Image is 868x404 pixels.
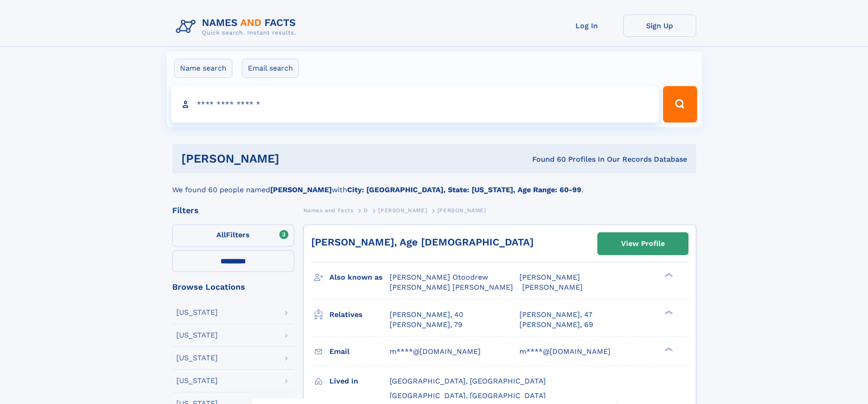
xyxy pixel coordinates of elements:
[437,207,486,214] span: [PERSON_NAME]
[172,206,294,215] div: Filters
[663,272,673,278] div: ❯
[519,320,593,330] a: [PERSON_NAME], 69
[176,377,218,384] div: [US_STATE]
[378,205,427,216] a: [PERSON_NAME]
[663,309,673,315] div: ❯
[270,185,332,194] b: [PERSON_NAME]
[311,236,534,248] a: [PERSON_NAME], Age [DEMOGRAPHIC_DATA]
[172,283,294,291] div: Browse Locations
[174,59,232,78] label: Name search
[329,307,390,322] h3: Relatives
[663,86,697,123] button: Search Button
[172,225,294,246] label: Filters
[364,207,368,214] span: D
[378,207,427,214] span: [PERSON_NAME]
[329,344,390,359] h3: Email
[390,391,546,400] span: [GEOGRAPHIC_DATA], [GEOGRAPHIC_DATA]
[519,273,580,281] span: [PERSON_NAME]
[390,310,463,320] a: [PERSON_NAME], 40
[522,283,583,291] span: [PERSON_NAME]
[329,373,390,389] h3: Lived in
[176,309,218,316] div: [US_STATE]
[550,15,623,37] a: Log In
[406,154,687,164] div: Found 60 Profiles In Our Records Database
[663,346,673,352] div: ❯
[329,270,390,285] h3: Also known as
[171,86,659,123] input: search input
[621,233,665,254] div: View Profile
[390,320,462,330] a: [PERSON_NAME], 79
[181,153,406,164] h1: [PERSON_NAME]
[176,354,218,362] div: [US_STATE]
[172,15,303,39] img: Logo Names and Facts
[390,377,546,385] span: [GEOGRAPHIC_DATA], [GEOGRAPHIC_DATA]
[303,205,354,216] a: Names and Facts
[172,174,696,195] div: We found 60 people named with .
[623,15,696,37] a: Sign Up
[242,59,299,78] label: Email search
[519,310,592,320] a: [PERSON_NAME], 47
[390,273,488,281] span: [PERSON_NAME] Otoodrew
[176,332,218,339] div: [US_STATE]
[216,230,226,239] span: All
[364,205,368,216] a: D
[598,233,688,255] a: View Profile
[390,283,513,291] span: [PERSON_NAME] [PERSON_NAME]
[347,185,581,194] b: City: [GEOGRAPHIC_DATA], State: [US_STATE], Age Range: 60-99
